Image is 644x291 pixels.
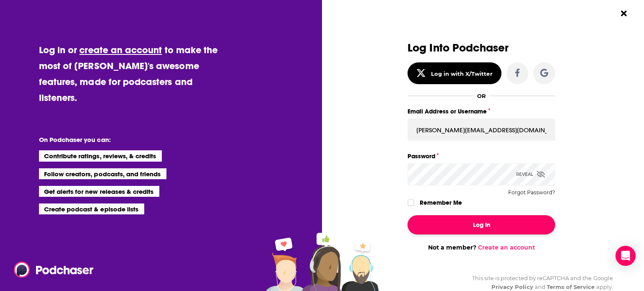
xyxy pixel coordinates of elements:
button: Log in with X/Twitter [408,62,501,84]
label: Remember Me [420,197,462,208]
div: Log in with X/Twitter [431,70,493,77]
a: create an account [79,44,162,56]
li: Follow creators, podcasts, and friends [39,168,167,179]
label: Email Address or Username [408,106,555,117]
input: Email Address or Username [408,118,555,141]
a: Create an account [478,244,535,251]
div: Not a member? [408,244,555,251]
li: Create podcast & episode lists [39,203,144,214]
button: Close Button [616,5,632,21]
div: Open Intercom Messenger [615,246,636,266]
button: Forgot Password? [508,190,555,196]
h3: Log Into Podchaser [408,42,555,54]
li: Contribute ratings, reviews, & credits [39,150,162,161]
img: Podchaser - Follow, Share and Rate Podcasts [14,262,94,278]
li: On Podchaser you can: [39,136,207,144]
div: Reveal [516,163,545,185]
a: Podchaser - Follow, Share and Rate Podcasts [14,262,88,278]
label: Password [408,151,555,162]
div: OR [477,93,486,99]
button: Log In [408,215,555,234]
a: Terms of Service [547,283,595,290]
li: Get alerts for new releases & credits [39,186,159,197]
a: Privacy Policy [491,283,533,290]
